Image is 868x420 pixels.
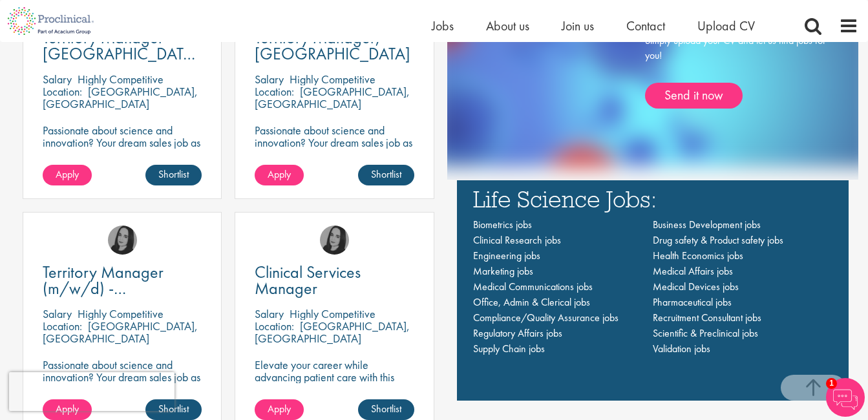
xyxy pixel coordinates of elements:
[653,342,710,355] a: Validation jobs
[145,165,202,185] a: Shortlist
[645,34,826,109] div: Simply upload your CV and let us find jobs for you!
[562,17,594,34] a: Join us
[473,342,545,355] a: Supply Chain jobs
[290,72,376,87] p: Highly Competitive
[320,226,349,255] img: Anna Klemencic
[255,319,294,333] span: Location:
[645,83,743,109] a: Send it now
[473,311,619,324] a: Compliance/Quality Assurance jobs
[486,17,529,34] a: About us
[473,218,532,231] a: Biometrics jobs
[255,124,414,161] p: Passionate about science and innovation? Your dream sales job as Territory Manager awaits!
[653,249,743,262] a: Health Economics jobs
[626,17,665,34] a: Contact
[43,84,82,99] span: Location:
[255,26,410,65] span: Territory Manager, [GEOGRAPHIC_DATA]
[473,249,540,262] a: Engineering jobs
[697,17,755,34] a: Upload CV
[43,359,202,395] p: Passionate about science and innovation? Your dream sales job as Territory Manager awaits!
[43,319,198,346] p: [GEOGRAPHIC_DATA], [GEOGRAPHIC_DATA]
[653,295,732,309] a: Pharmaceutical jobs
[43,30,202,62] a: Territory Manager - [GEOGRAPHIC_DATA], [GEOGRAPHIC_DATA]
[108,226,137,255] img: Anna Klemencic
[43,84,198,111] p: [GEOGRAPHIC_DATA], [GEOGRAPHIC_DATA]
[255,359,414,420] p: Elevate your career while advancing patient care with this Clinical Services Manager position wit...
[255,319,410,346] p: [GEOGRAPHIC_DATA], [GEOGRAPHIC_DATA]
[255,84,410,111] p: [GEOGRAPHIC_DATA], [GEOGRAPHIC_DATA]
[255,261,361,299] span: Clinical Services Manager
[78,306,164,321] p: Highly Competitive
[268,167,291,181] span: Apply
[43,264,202,297] a: Territory Manager (m/w/d) - [GEOGRAPHIC_DATA]
[432,17,454,34] a: Jobs
[43,124,202,161] p: Passionate about science and innovation? Your dream sales job as Territory Manager awaits!
[43,261,198,315] span: Territory Manager (m/w/d) - [GEOGRAPHIC_DATA]
[358,399,414,420] a: Shortlist
[473,280,593,293] a: Medical Communications jobs
[290,306,376,321] p: Highly Competitive
[43,165,92,185] a: Apply
[268,402,291,415] span: Apply
[358,165,414,185] a: Shortlist
[255,306,284,321] span: Salary
[9,372,175,411] iframe: reCAPTCHA
[255,165,304,185] a: Apply
[43,26,203,81] span: Territory Manager - [GEOGRAPHIC_DATA], [GEOGRAPHIC_DATA]
[473,217,833,357] nav: Main navigation
[653,326,758,340] a: Scientific & Preclinical jobs
[43,72,72,87] span: Salary
[255,30,414,62] a: Territory Manager, [GEOGRAPHIC_DATA]
[473,264,533,278] a: Marketing jobs
[826,378,837,389] span: 1
[826,378,865,417] img: Chatbot
[473,233,561,247] a: Clinical Research jobs
[255,72,284,87] span: Salary
[653,233,783,247] a: Drug safety & Product safety jobs
[653,311,761,324] a: Recruitment Consultant jobs
[473,295,590,309] a: Office, Admin & Clerical jobs
[473,326,562,340] a: Regulatory Affairs jobs
[43,306,72,321] span: Salary
[653,218,761,231] a: Business Development jobs
[255,84,294,99] span: Location:
[43,319,82,333] span: Location:
[653,280,739,293] a: Medical Devices jobs
[653,264,733,278] a: Medical Affairs jobs
[56,167,79,181] span: Apply
[473,187,833,211] h3: Life Science Jobs:
[255,264,414,297] a: Clinical Services Manager
[255,399,304,420] a: Apply
[78,72,164,87] p: Highly Competitive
